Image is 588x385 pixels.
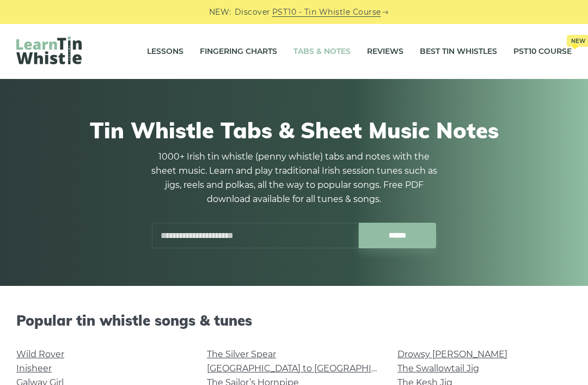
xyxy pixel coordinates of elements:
a: Lessons [147,38,183,65]
a: Fingering Charts [200,38,277,65]
a: Drowsy [PERSON_NAME] [397,349,507,359]
a: Tabs & Notes [293,38,351,65]
p: 1000+ Irish tin whistle (penny whistle) tabs and notes with the sheet music. Learn and play tradi... [147,150,441,206]
a: Reviews [367,38,403,65]
h1: Tin Whistle Tabs & Sheet Music Notes [22,117,566,143]
a: PST10 CourseNew [513,38,572,65]
img: LearnTinWhistle.com [16,36,82,64]
h2: Popular tin whistle songs & tunes [16,312,572,329]
a: Best Tin Whistles [420,38,497,65]
a: The Silver Spear [207,349,276,359]
a: [GEOGRAPHIC_DATA] to [GEOGRAPHIC_DATA] [207,363,408,374]
a: Wild Rover [16,349,64,359]
a: The Swallowtail Jig [397,363,479,374]
a: Inisheer [16,363,52,374]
